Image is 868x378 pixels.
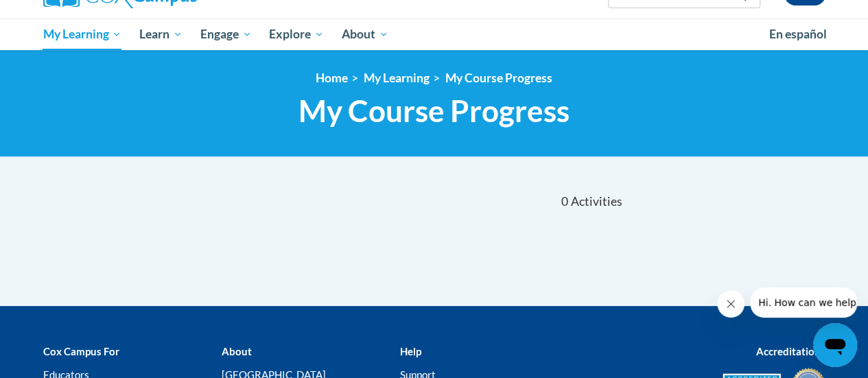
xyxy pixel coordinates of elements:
[342,26,388,43] span: About
[33,19,836,50] div: Main menu
[316,71,348,85] a: Home
[260,19,333,50] a: Explore
[8,10,111,21] span: Hi. How can we help?
[43,26,121,43] span: My Learning
[813,323,857,367] iframe: Button to launch messaging window
[34,19,131,50] a: My Learning
[570,194,622,209] span: Activities
[333,19,397,50] a: About
[298,93,570,129] span: My Course Progress
[269,26,324,43] span: Explore
[750,287,857,318] iframe: Message from company
[364,71,430,85] a: My Learning
[43,345,119,357] b: Cox Campus For
[191,19,261,50] a: Engage
[200,26,252,43] span: Engage
[139,26,183,43] span: Learn
[717,290,744,318] iframe: Close message
[756,345,825,357] b: Accreditations
[561,194,568,209] span: 0
[221,345,251,357] b: About
[769,27,827,41] span: En español
[760,20,836,49] a: En español
[445,71,552,85] a: My Course Progress
[130,19,191,50] a: Learn
[399,345,421,357] b: Help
